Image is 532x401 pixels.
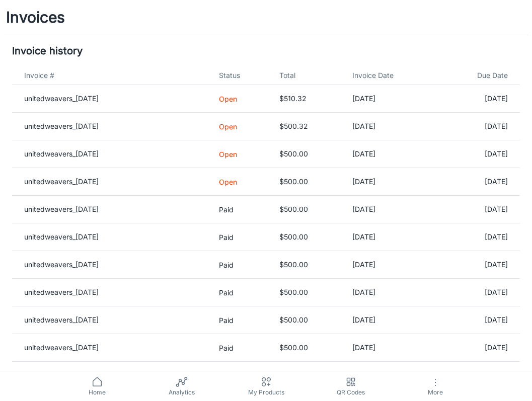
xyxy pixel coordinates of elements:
td: [DATE] [437,113,520,140]
td: [DATE] [344,196,437,223]
td: $500.00 [271,251,344,279]
td: $500.00 [271,334,344,362]
td: [DATE] [437,140,520,168]
a: My Products [224,371,309,401]
td: $500.00 [271,168,344,196]
a: QR Codes [309,371,393,401]
td: [DATE] [437,223,520,251]
th: Total [271,66,344,85]
p: Paid [219,260,263,270]
td: [DATE] [344,334,437,362]
p: Open [219,177,263,187]
td: [DATE] [437,279,520,306]
h1: Invoices [6,6,65,29]
td: [DATE] [344,279,437,306]
p: Open [219,149,263,159]
td: $500.00 [271,196,344,223]
p: Open [219,121,263,132]
p: Paid [219,204,263,215]
td: [DATE] [344,223,437,251]
span: More [399,388,472,396]
h5: Invoice history [12,43,520,58]
p: Paid [219,370,263,381]
a: unitedweavers_[DATE] [24,288,99,296]
span: My Products [230,388,302,397]
td: $500.00 [271,140,344,168]
a: unitedweavers_[DATE] [24,177,99,186]
td: [DATE] [437,168,520,196]
p: Paid [219,343,263,353]
td: [DATE] [344,168,437,196]
td: [DATE] [344,362,437,389]
span: QR Codes [315,388,387,397]
a: unitedweavers_[DATE] [24,315,99,324]
td: [DATE] [437,196,520,223]
a: unitedweavers_[DATE] [24,94,99,103]
td: [DATE] [344,306,437,334]
a: unitedweavers_[DATE] [24,205,99,213]
td: [DATE] [437,251,520,279]
a: unitedweavers_[DATE] [24,343,99,352]
td: $510.32 [271,85,344,113]
td: $500.00 [271,362,344,389]
a: unitedweavers_[DATE] [24,260,99,269]
td: $500.00 [271,306,344,334]
a: unitedweavers_[DATE] [24,149,99,158]
th: Invoice Date [344,66,437,85]
td: [DATE] [344,85,437,113]
p: Paid [219,315,263,326]
td: $500.32 [271,113,344,140]
button: More [393,371,478,401]
a: unitedweavers_[DATE] [24,122,99,130]
p: Open [219,94,263,104]
td: [DATE] [437,306,520,334]
td: $500.00 [271,279,344,306]
td: [DATE] [437,362,520,389]
td: [DATE] [344,251,437,279]
a: Analytics [139,371,224,401]
p: Paid [219,287,263,298]
th: Invoice # [12,66,211,85]
td: [DATE] [344,140,437,168]
td: [DATE] [344,113,437,140]
a: Home [55,371,139,401]
span: Home [61,388,133,397]
td: [DATE] [437,334,520,362]
td: [DATE] [437,85,520,113]
a: unitedweavers_[DATE] [24,232,99,241]
td: $500.00 [271,223,344,251]
p: Paid [219,232,263,243]
th: Due Date [437,66,520,85]
th: Status [211,66,271,85]
span: Analytics [145,388,218,397]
